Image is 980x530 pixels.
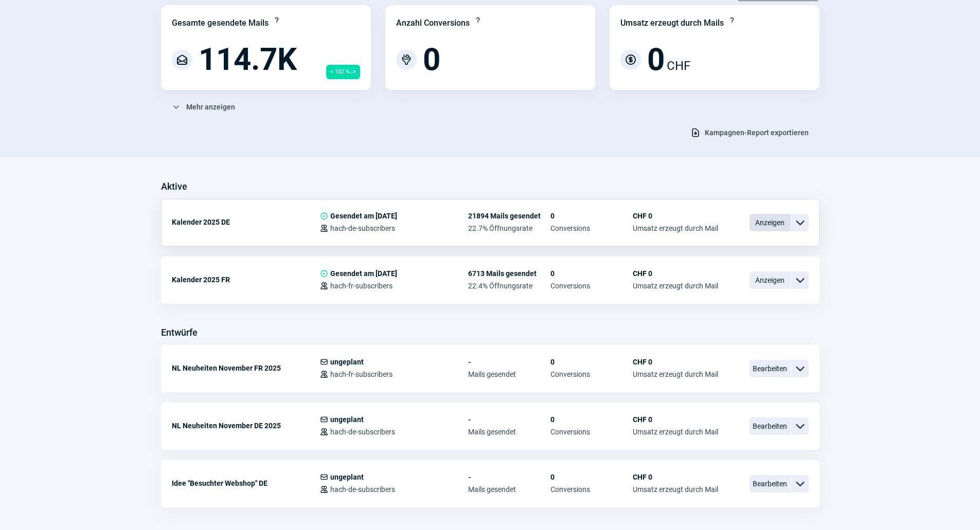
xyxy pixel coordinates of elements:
[550,358,633,366] span: 0
[330,473,364,481] span: ungeplant
[330,224,395,232] span: hach-de-subscribers
[330,269,397,278] span: Gesendet am [DATE]
[705,124,809,141] span: Kampagnen-Report exportieren
[172,17,269,29] div: Gesamte gesendete Mails
[172,415,320,436] div: NL Neuheiten November DE 2025
[330,212,397,220] span: Gesendet am [DATE]
[468,370,550,378] span: Mails gesendet
[199,44,297,75] span: 114.7K
[750,360,791,377] span: Bearbeiten
[330,428,395,436] span: hach-de-subscribers
[633,473,718,481] span: CHF 0
[680,124,819,141] button: Kampagnen-Report exportieren
[633,415,718,424] span: CHF 0
[172,212,320,232] div: Kalender 2025 DE
[468,428,550,436] span: Mails gesendet
[633,269,718,278] span: CHF 0
[750,475,791,492] span: Bearbeiten
[186,99,235,115] span: Mehr anzeigen
[750,214,791,231] span: Anzeigen
[396,17,470,29] div: Anzahl Conversions
[468,358,550,366] span: -
[633,358,718,366] span: CHF 0
[550,428,633,436] span: Conversions
[330,485,395,494] span: hach-de-subscribers
[550,485,633,494] span: Conversions
[326,65,360,79] span: + 102 %
[172,358,320,378] div: NL Neuheiten November FR 2025
[633,282,718,290] span: Umsatz erzeugt durch Mail
[667,57,690,75] span: CHF
[423,44,440,75] span: 0
[468,269,550,278] span: 6713 Mails gesendet
[330,415,364,424] span: ungeplant
[620,17,724,29] div: Umsatz erzeugt durch Mails
[468,282,550,290] span: 22.4% Öffnungsrate
[633,485,718,494] span: Umsatz erzeugt durch Mail
[647,44,665,75] span: 0
[468,224,550,232] span: 22.7% Öffnungsrate
[750,271,791,289] span: Anzeigen
[550,269,633,278] span: 0
[468,212,550,220] span: 21894 Mails gesendet
[468,415,550,424] span: -
[550,212,633,220] span: 0
[633,370,718,378] span: Umsatz erzeugt durch Mail
[172,269,320,290] div: Kalender 2025 FR
[468,473,550,481] span: -
[550,224,633,232] span: Conversions
[172,473,320,494] div: Idee "Besuchter Webshop" DE
[330,370,393,378] span: hach-fr-subscribers
[550,370,633,378] span: Conversions
[633,212,718,220] span: CHF 0
[550,282,633,290] span: Conversions
[750,417,791,435] span: Bearbeiten
[633,224,718,232] span: Umsatz erzeugt durch Mail
[550,473,633,481] span: 0
[468,485,550,494] span: Mails gesendet
[161,324,198,341] h3: Entwürfe
[330,282,393,290] span: hach-fr-subscribers
[633,428,718,436] span: Umsatz erzeugt durch Mail
[161,98,246,116] button: Mehr anzeigen
[330,358,364,366] span: ungeplant
[161,178,187,195] h3: Aktive
[550,415,633,424] span: 0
